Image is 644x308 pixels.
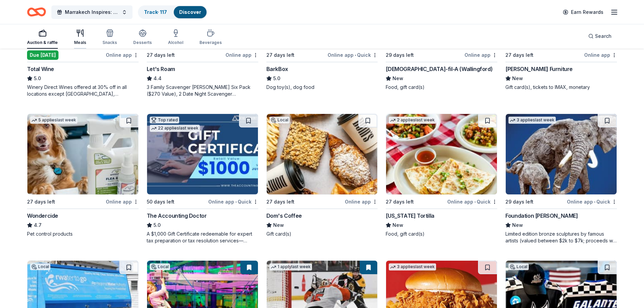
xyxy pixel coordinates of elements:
[505,84,617,91] div: Gift card(s), tickets to IMAX, monetary
[505,65,573,73] div: [PERSON_NAME] Furniture
[266,198,294,206] div: 27 days left
[567,197,617,206] div: Online app Quick
[266,84,378,91] div: Dog toy(s), dog food
[505,212,578,220] div: Foundation [PERSON_NAME]
[389,263,436,270] div: 3 applies last week
[199,26,222,49] button: Beverages
[147,114,258,244] a: Image for The Accounting DoctorTop rated22 applieslast week50 days leftOnline app•QuickThe Accoun...
[447,197,497,206] div: Online app Quick
[386,51,414,59] div: 29 days left
[594,199,595,205] span: •
[508,263,529,270] div: Local
[133,26,152,49] button: Desserts
[147,231,258,244] div: A $1,000 Gift Certificate redeemable for expert tax preparation or tax resolution services—recipi...
[328,51,378,59] div: Online app Quick
[266,65,288,73] div: BarkBox
[508,117,556,124] div: 3 applies last week
[102,26,117,49] button: Snacks
[30,117,77,124] div: 5 applies last week
[559,6,607,18] a: Earn Rewards
[106,51,139,59] div: Online app
[512,74,523,82] span: New
[464,51,497,59] div: Online app
[505,231,617,244] div: Limited edition bronze sculptures by famous artists (valued between $2k to $7k; proceeds will spl...
[27,198,55,206] div: 27 days left
[138,5,207,19] button: Track· 117Discover
[27,231,139,237] div: Pet control products
[27,65,54,73] div: Total Wine
[389,117,436,124] div: 2 applies last week
[147,212,207,220] div: The Accounting Doctor
[266,231,378,237] div: Gift card(s)
[27,114,139,237] a: Image for Wondercide5 applieslast week27 days leftOnline appWondercide4.7Pet control products
[27,84,139,97] div: Winery Direct Wines offered at 30% off in all locations except [GEOGRAPHIC_DATA], [GEOGRAPHIC_DAT...
[150,117,179,123] div: Top rated
[505,51,533,59] div: 27 days left
[150,263,170,270] div: Local
[147,65,175,73] div: Let's Roam
[345,197,378,206] div: Online app
[147,84,258,97] div: 3 Family Scavenger [PERSON_NAME] Six Pack ($270 Value), 2 Date Night Scavenger [PERSON_NAME] Two ...
[266,114,378,237] a: Image for Dom's CoffeeLocal27 days leftOnline appDom's CoffeeNewGift card(s)
[102,40,117,45] div: Snacks
[225,51,258,59] div: Online app
[505,114,617,244] a: Image for Foundation Michelangelo3 applieslast week29 days leftOnline app•QuickFoundation [PERSON...
[355,52,356,58] span: •
[27,26,58,49] button: Auction & raffle
[267,114,378,194] img: Image for Dom's Coffee
[583,29,617,43] button: Search
[392,221,403,229] span: New
[506,114,617,194] img: Image for Foundation Michelangelo
[392,74,403,82] span: New
[65,8,119,16] span: Marrakech Inspires: An Evening of Possibility Cocktail Party & Auction
[386,198,414,206] div: 27 days left
[273,74,280,82] span: 5.0
[133,40,152,45] div: Desserts
[34,221,42,229] span: 4.7
[386,114,497,194] img: Image for California Tortilla
[153,74,162,82] span: 4.4
[34,74,41,82] span: 5.0
[147,198,174,206] div: 50 days left
[208,197,258,206] div: Online app Quick
[386,114,497,237] a: Image for California Tortilla2 applieslast week27 days leftOnline app•Quick[US_STATE] TortillaNew...
[199,40,222,45] div: Beverages
[512,221,523,229] span: New
[27,212,58,220] div: Wondercide
[153,221,161,229] span: 5.0
[386,65,493,73] div: [DEMOGRAPHIC_DATA]-fil-A (Wallingford)
[269,117,290,123] div: Local
[147,114,258,194] img: Image for The Accounting Doctor
[266,51,294,59] div: 27 days left
[179,9,201,15] a: Discover
[584,51,617,59] div: Online app
[386,212,434,220] div: [US_STATE] Tortilla
[266,212,302,220] div: Dom's Coffee
[386,84,497,91] div: Food, gift card(s)
[269,263,312,270] div: 1 apply last week
[144,9,167,15] a: Track· 117
[74,40,86,45] div: Meals
[51,5,133,19] button: Marrakech Inspires: An Evening of Possibility Cocktail Party & Auction
[595,32,612,40] span: Search
[74,26,86,49] button: Meals
[27,50,58,60] div: Due [DATE]
[106,197,139,206] div: Online app
[235,199,237,205] span: •
[150,125,200,132] div: 22 applies last week
[386,231,497,237] div: Food, gift card(s)
[273,221,284,229] span: New
[168,26,183,49] button: Alcohol
[27,40,58,45] div: Auction & raffle
[147,51,175,59] div: 27 days left
[27,114,138,194] img: Image for Wondercide
[474,199,476,205] span: •
[168,40,183,45] div: Alcohol
[505,198,533,206] div: 29 days left
[27,4,46,20] a: Home
[30,263,50,270] div: Local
